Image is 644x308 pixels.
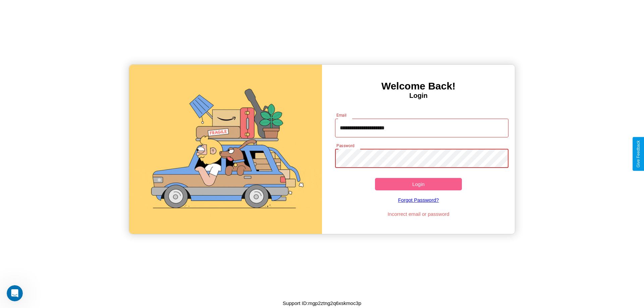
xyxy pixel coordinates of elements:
div: Give Feedback [636,140,641,168]
img: gif [129,65,322,234]
h4: Login [322,92,515,100]
p: Support ID: mgp2ztng2q6xskmoc3p [283,299,361,308]
p: Incorrect email or password [332,209,505,219]
a: Forgot Password? [332,190,505,209]
button: Login [375,178,462,190]
iframe: Intercom live chat [7,285,23,301]
label: Email [336,112,347,118]
h3: Welcome Back! [322,80,515,92]
label: Password [336,143,354,148]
